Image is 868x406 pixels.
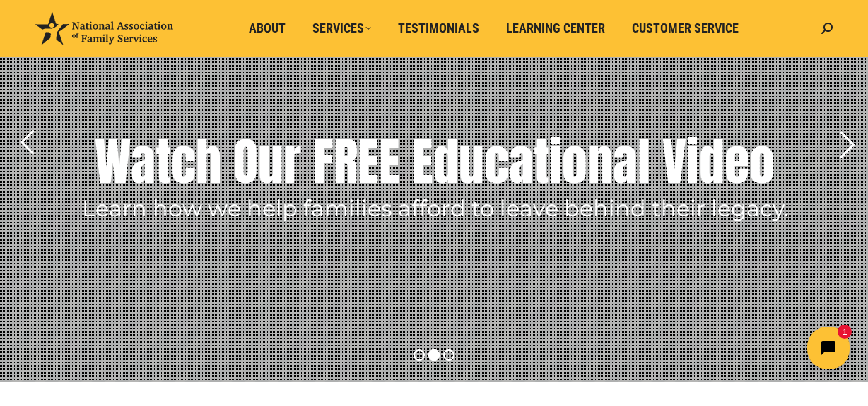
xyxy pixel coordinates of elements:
span: About [249,21,286,36]
span: Customer Service [632,21,739,36]
a: Customer Service [622,15,749,42]
a: Testimonials [388,15,489,42]
a: Learning Center [496,15,615,42]
iframe: Tidio Chat [618,315,862,381]
span: Testimonials [398,21,479,36]
a: About [239,15,295,42]
span: Learning Center [506,21,605,36]
img: National Association of Family Services [35,12,173,45]
rs-layer: Learn how we help families afford to leave behind their legacy. [82,198,789,219]
rs-layer: Watch Our FREE Educational Video [95,127,775,197]
span: Services [312,21,371,36]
